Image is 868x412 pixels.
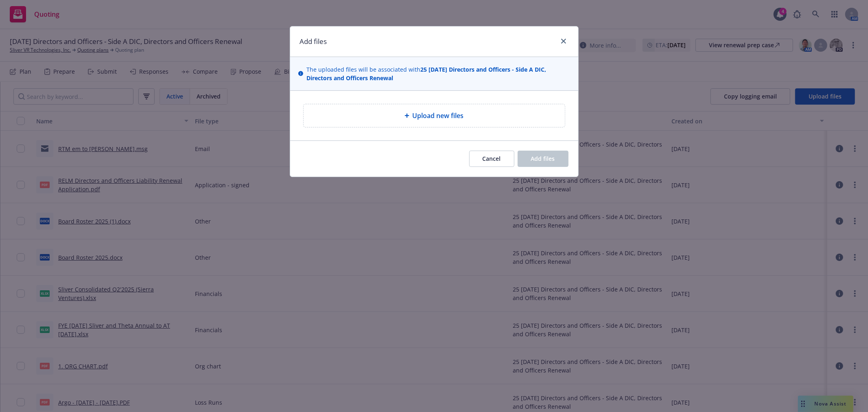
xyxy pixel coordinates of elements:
[303,104,565,127] div: Upload new files
[413,111,464,121] span: Upload new files
[518,151,568,167] button: Add files
[306,66,546,82] strong: 25 [DATE] Directors and Officers - Side A DIC, Directors and Officers Renewal
[306,65,570,82] span: The uploaded files will be associated with
[469,151,514,167] button: Cancel
[300,36,327,47] h1: Add files
[483,155,501,162] span: Cancel
[531,155,555,162] span: Add files
[559,36,568,46] a: close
